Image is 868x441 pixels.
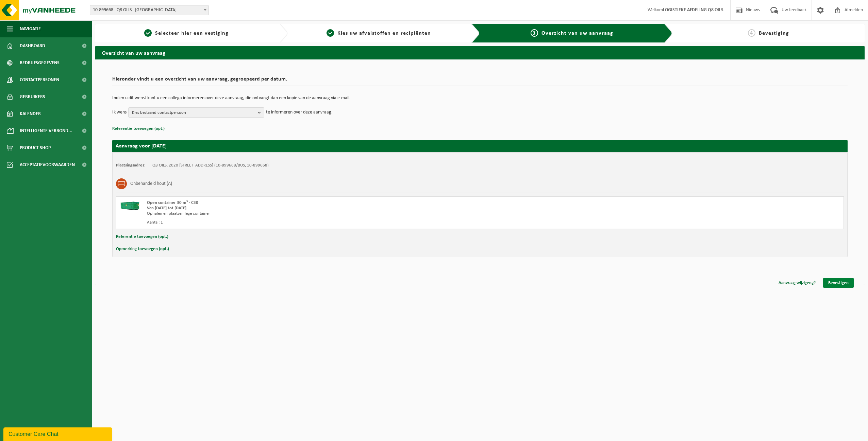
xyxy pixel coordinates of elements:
[95,46,865,59] h2: Overzicht van uw aanvraag
[266,107,333,118] p: te informeren over deze aanvraag.
[663,7,723,13] strong: LOGISTIEKE AFDELING Q8 OILS
[759,31,789,36] span: Bevestiging
[116,163,146,167] strong: Plaatsingsadres:
[748,29,755,37] span: 4
[90,5,209,15] span: 10-899668 - Q8 OILS - ANTWERPEN
[116,143,167,149] strong: Aanvraag voor [DATE]
[147,200,198,205] span: Open container 30 m³ - C30
[147,211,507,216] div: Ophalen en plaatsen lege container
[130,178,172,189] h3: Onbehandeld hout (A)
[291,29,467,37] a: 2Kies uw afvalstoffen en recipiënten
[20,71,59,88] span: Contactpersonen
[20,122,72,139] span: Intelligente verbond...
[128,107,264,118] button: Kies bestaand contactpersoon
[20,156,75,173] span: Acceptatievoorwaarden
[327,29,334,37] span: 2
[20,139,51,156] span: Product Shop
[20,88,45,105] span: Gebruikers
[99,29,274,37] a: 1Selecteer hier een vestiging
[90,5,208,15] span: 10-899668 - Q8 OILS - ANTWERPEN
[155,31,229,36] span: Selecteer hier een vestiging
[144,29,152,37] span: 1
[112,76,848,86] h2: Hieronder vindt u een overzicht van uw aanvraag, gegroepeerd per datum.
[120,200,140,210] img: HK-XC-30-GN-00.png
[112,107,127,118] p: Ik wens
[147,220,507,225] div: Aantal: 1
[773,278,821,288] a: Aanvraag wijzigen
[116,245,169,253] button: Opmerking toevoegen (opt.)
[152,163,269,168] td: Q8 OILS, 2020 [STREET_ADDRESS] (10-899668/BUS, 10-899668)
[20,37,45,54] span: Dashboard
[116,232,168,241] button: Referentie toevoegen (opt.)
[147,206,186,210] strong: Van [DATE] tot [DATE]
[20,54,60,71] span: Bedrijfsgegevens
[541,31,613,36] span: Overzicht van uw aanvraag
[3,426,114,441] iframe: chat widget
[337,31,431,36] span: Kies uw afvalstoffen en recipiënten
[20,20,41,37] span: Navigatie
[823,278,854,288] a: Bevestigen
[20,105,41,122] span: Kalender
[112,124,165,133] button: Referentie toevoegen (opt.)
[132,108,255,118] span: Kies bestaand contactpersoon
[112,96,848,101] p: Indien u dit wenst kunt u een collega informeren over deze aanvraag, die ontvangt dan een kopie v...
[531,29,538,37] span: 3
